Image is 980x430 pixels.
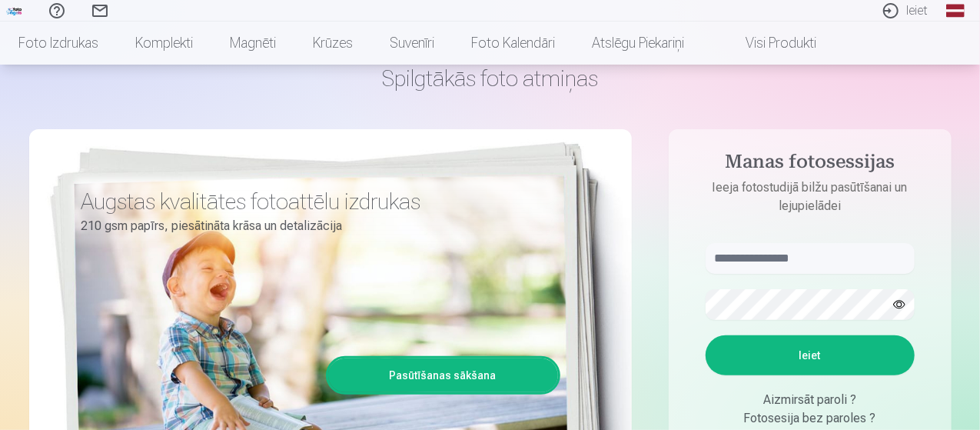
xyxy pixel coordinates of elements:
p: 210 gsm papīrs, piesātināta krāsa un detalizācija [81,215,549,237]
a: Foto kalendāri [453,22,573,65]
button: Ieiet [706,335,915,375]
img: /fa1 [6,6,23,15]
h4: Manas fotosessijas [690,151,930,178]
a: Komplekti [117,22,211,65]
h3: Augstas kvalitātes fotoattēlu izdrukas [81,188,549,215]
a: Pasūtīšanas sākšana [328,358,558,392]
a: Atslēgu piekariņi [573,22,703,65]
div: Fotosesija bez paroles ? [706,409,915,428]
a: Visi produkti [703,22,835,65]
div: Aizmirsāt paroli ? [706,391,915,409]
a: Suvenīri [371,22,453,65]
h1: Spilgtākās foto atmiņas [29,65,952,92]
a: Magnēti [211,22,294,65]
a: Krūzes [294,22,371,65]
p: Ieeja fotostudijā bilžu pasūtīšanai un lejupielādei [690,178,930,215]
